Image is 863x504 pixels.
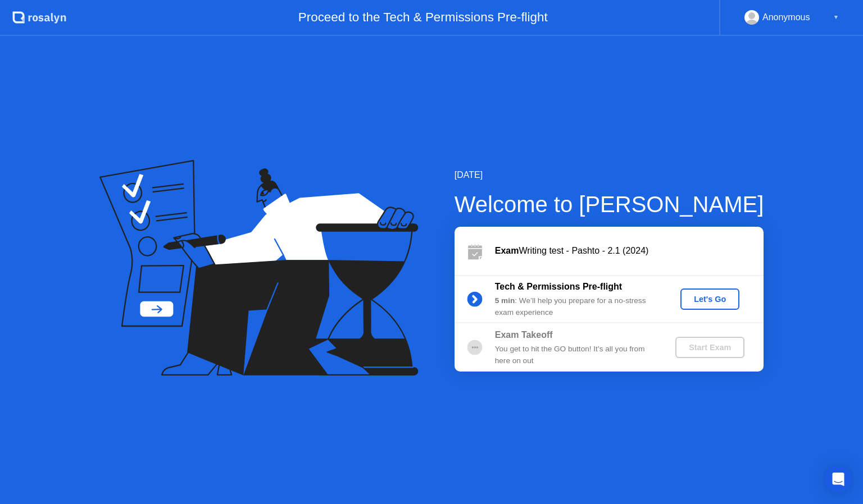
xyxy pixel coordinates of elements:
div: You get to hit the GO button! It’s all you from here on out [495,343,657,366]
div: ▼ [833,10,839,25]
div: : We’ll help you prepare for a no-stress exam experience [495,295,657,318]
div: Writing test - Pashto - 2.1 (2024) [495,244,764,258]
div: Open Intercom Messenger [825,466,852,493]
div: [DATE] [455,168,764,182]
div: Start Exam [680,343,740,352]
button: Start Exam [675,337,744,358]
div: Anonymous [762,10,810,25]
b: 5 min [495,296,515,305]
b: Tech & Permissions Pre-flight [495,282,622,291]
b: Exam Takeoff [495,330,553,340]
button: Let's Go [680,288,739,310]
div: Welcome to [PERSON_NAME] [455,187,764,221]
b: Exam [495,246,519,255]
div: Let's Go [685,295,735,304]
